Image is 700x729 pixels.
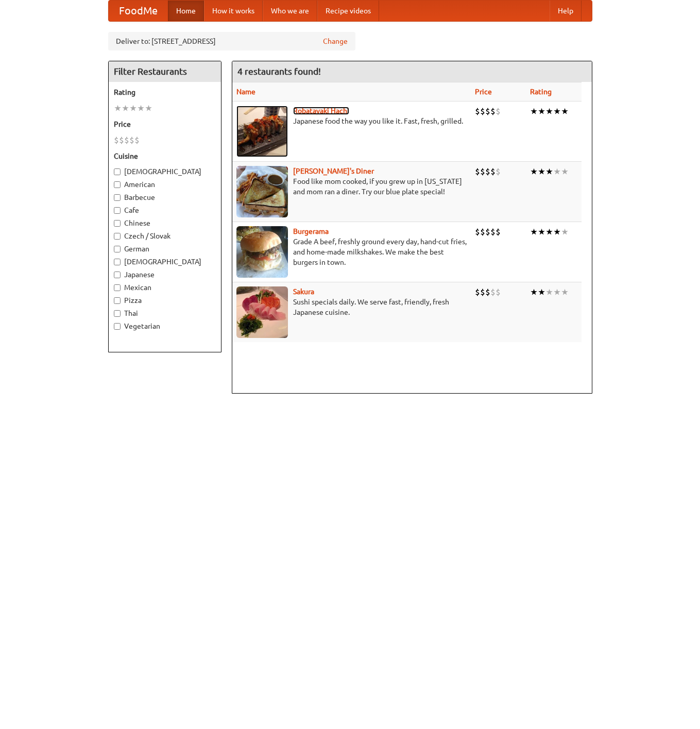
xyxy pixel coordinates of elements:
div: Deliver to: [STREET_ADDRESS] [108,32,355,50]
li: $ [475,106,480,117]
h5: Cuisine [114,151,216,161]
li: $ [480,106,485,117]
li: $ [496,106,501,117]
h5: Rating [114,87,216,97]
label: Thai [114,308,216,318]
li: $ [475,286,480,298]
li: $ [490,286,496,298]
li: $ [496,286,501,298]
label: German [114,244,216,254]
input: Vegetarian [114,323,121,330]
li: $ [114,134,119,146]
li: ★ [553,106,561,117]
li: ★ [129,103,137,114]
li: ★ [114,103,122,114]
img: sallys.jpg [236,166,288,217]
h5: Price [114,119,216,129]
img: burgerama.jpg [236,226,288,278]
img: sakura.jpg [236,286,288,338]
input: Japanese [114,272,121,278]
li: $ [134,134,140,146]
li: $ [475,226,480,238]
label: American [114,179,216,190]
a: Change [323,36,348,46]
li: ★ [538,166,545,177]
label: Japanese [114,269,216,280]
li: ★ [530,166,538,177]
li: ★ [538,286,545,298]
li: ★ [122,103,129,114]
li: ★ [561,286,569,298]
input: Barbecue [114,194,121,201]
a: Rating [530,88,552,96]
a: Name [236,88,255,96]
label: [DEMOGRAPHIC_DATA] [114,166,216,177]
img: robatayaki.jpg [236,106,288,157]
a: How it works [204,1,263,21]
li: ★ [137,103,145,114]
li: $ [490,106,496,117]
p: Sushi specials daily. We serve fast, friendly, fresh Japanese cuisine. [236,297,467,317]
li: ★ [545,286,553,298]
a: Recipe videos [317,1,379,21]
li: $ [480,166,485,177]
label: Pizza [114,295,216,306]
input: Czech / Slovak [114,233,121,240]
li: $ [496,166,501,177]
a: [PERSON_NAME]'s Diner [293,167,374,175]
li: ★ [530,226,538,238]
label: Czech / Slovak [114,231,216,241]
li: ★ [561,226,569,238]
a: Price [475,88,492,96]
p: Japanese food the way you like it. Fast, fresh, grilled. [236,116,467,126]
a: Burgerama [293,227,329,235]
li: ★ [530,286,538,298]
input: [DEMOGRAPHIC_DATA] [114,259,121,265]
li: $ [490,166,496,177]
ng-pluralize: 4 restaurants found! [237,66,321,76]
li: ★ [561,106,569,117]
li: $ [129,134,134,146]
li: ★ [538,106,545,117]
input: Mexican [114,284,121,291]
li: ★ [545,226,553,238]
li: ★ [545,166,553,177]
li: ★ [553,226,561,238]
li: $ [485,106,490,117]
li: ★ [553,286,561,298]
li: $ [496,226,501,238]
a: Home [168,1,204,21]
label: [DEMOGRAPHIC_DATA] [114,257,216,267]
b: Sakura [293,287,314,296]
li: ★ [553,166,561,177]
input: Cafe [114,207,121,214]
li: $ [480,286,485,298]
li: ★ [530,106,538,117]
input: German [114,246,121,252]
li: $ [490,226,496,238]
li: ★ [561,166,569,177]
label: Cafe [114,205,216,215]
label: Vegetarian [114,321,216,331]
label: Mexican [114,282,216,293]
a: Robatayaki Hachi [293,107,349,115]
li: $ [119,134,124,146]
li: $ [480,226,485,238]
li: ★ [538,226,545,238]
input: Pizza [114,297,121,304]
li: $ [124,134,129,146]
p: Grade A beef, freshly ground every day, hand-cut fries, and home-made milkshakes. We make the bes... [236,236,467,267]
input: [DEMOGRAPHIC_DATA] [114,168,121,175]
a: Who we are [263,1,317,21]
input: Chinese [114,220,121,227]
li: $ [485,226,490,238]
label: Chinese [114,218,216,228]
li: $ [485,166,490,177]
a: FoodMe [109,1,168,21]
a: Help [550,1,582,21]
input: Thai [114,310,121,317]
h4: Filter Restaurants [109,61,221,82]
